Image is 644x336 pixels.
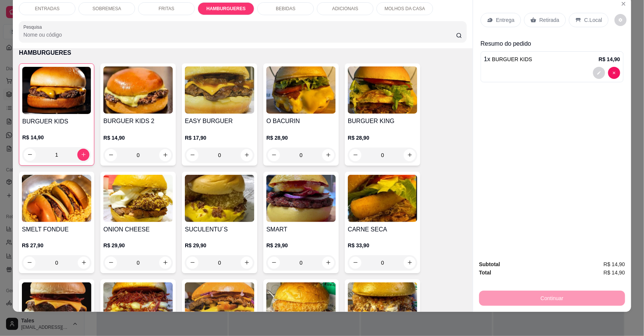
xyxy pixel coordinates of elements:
[349,257,361,269] button: decrease-product-quantity
[105,257,117,269] button: decrease-product-quantity
[404,257,416,269] button: increase-product-quantity
[348,282,417,330] img: product-image
[23,24,45,30] label: Pesquisa
[266,225,336,234] h4: SMART
[484,55,532,64] p: 1 x
[599,55,620,63] p: R$ 14,90
[103,66,173,114] img: product-image
[615,14,627,26] button: decrease-product-quantity
[404,149,416,161] button: increase-product-quantity
[348,66,417,114] img: product-image
[92,6,121,12] p: SOBREMESA
[185,117,254,126] h4: EASY BURGUER
[348,117,417,126] h4: BURGUER KING
[348,175,417,222] img: product-image
[22,225,91,234] h4: SMELT FONDUE
[268,149,280,161] button: decrease-product-quantity
[24,149,36,161] button: decrease-product-quantity
[496,16,515,24] p: Entrega
[322,149,334,161] button: increase-product-quantity
[22,67,91,114] img: product-image
[266,175,336,222] img: product-image
[103,175,173,222] img: product-image
[266,282,336,330] img: product-image
[185,282,254,330] img: product-image
[266,242,336,249] p: R$ 29,90
[266,117,336,126] h4: O BACURIN
[276,6,295,12] p: BEBIDAS
[185,242,254,249] p: R$ 29,90
[206,6,246,12] p: HAMBURGUERES
[185,66,254,114] img: product-image
[268,257,280,269] button: decrease-product-quantity
[348,225,417,234] h4: CARNE SECA
[604,268,625,277] span: R$ 14,90
[539,16,559,24] p: Retirada
[266,134,336,142] p: R$ 28,90
[103,225,173,234] h4: ONION CHEESE
[35,6,59,12] p: ENTRADAS
[186,257,198,269] button: decrease-product-quantity
[159,257,171,269] button: increase-product-quantity
[584,16,602,24] p: C.Local
[593,67,605,79] button: decrease-product-quantity
[332,6,358,12] p: ADICIONAIS
[158,6,174,12] p: FRITAS
[479,270,491,276] strong: Total
[348,134,417,142] p: R$ 28,90
[19,48,467,57] p: HAMBURGUERES
[103,117,173,126] h4: BURGUER KIDS 2
[103,242,173,249] p: R$ 29,90
[23,257,35,269] button: decrease-product-quantity
[384,6,425,12] p: MOLHOS DA CASA
[348,242,417,249] p: R$ 33,90
[492,56,532,62] span: BURGUER KIDS
[608,67,620,79] button: decrease-product-quantity
[103,134,173,142] p: R$ 14,90
[349,149,361,161] button: decrease-product-quantity
[266,66,336,114] img: product-image
[479,261,500,267] strong: Subtotal
[241,257,253,269] button: increase-product-quantity
[185,175,254,222] img: product-image
[22,134,91,141] p: R$ 14,90
[185,225,254,234] h4: SUCULENTU´S
[185,134,254,142] p: R$ 17,90
[22,117,91,126] h4: BURGUER KIDS
[322,257,334,269] button: increase-product-quantity
[77,149,89,161] button: increase-product-quantity
[604,260,625,268] span: R$ 14,90
[22,175,91,222] img: product-image
[481,39,624,48] p: Resumo do pedido
[23,31,456,39] input: Pesquisa
[22,282,91,330] img: product-image
[22,242,91,249] p: R$ 27,90
[105,149,117,161] button: decrease-product-quantity
[78,257,90,269] button: increase-product-quantity
[159,149,171,161] button: increase-product-quantity
[103,282,173,330] img: product-image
